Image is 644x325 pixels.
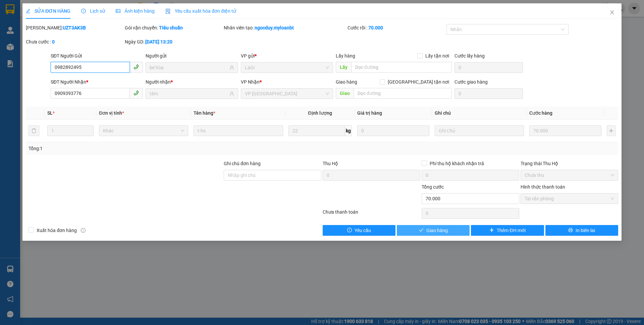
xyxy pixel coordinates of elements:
[336,79,357,85] span: Giao hàng
[347,24,445,31] div: Cước rồi :
[133,64,139,70] span: phone
[471,225,544,236] button: plusThêm ĐH mới
[241,79,260,85] span: VP Nhận
[34,227,79,234] span: Xuất hóa đơn hàng
[146,52,238,60] div: Người gửi
[116,8,155,14] span: Ảnh kiện hàng
[241,52,333,60] div: VP gửi
[26,24,123,31] div: [PERSON_NAME]:
[51,78,143,86] div: SĐT Người Nhận
[224,24,346,31] div: Nhân viên tạo:
[336,62,351,73] span: Lấy
[345,125,352,136] span: kg
[51,52,143,60] div: SĐT Người Gửi
[497,227,525,234] span: Thêm ĐH mới
[336,88,354,99] span: Giao
[308,110,332,116] span: Định lượng
[607,125,615,136] button: plus
[525,194,614,204] span: Tại văn phòng
[255,25,294,30] b: ngocduy.myloanbt
[422,184,444,190] span: Tổng cước
[99,110,124,116] span: Đơn vị tính
[3,23,32,42] span: 33 Bác Ái, P Phước Hội, TX Lagi
[159,25,183,30] b: Tiêu chuẩn
[432,107,527,120] th: Ghi chú
[229,65,234,70] span: user
[322,208,421,220] div: Chưa thanh toán
[454,62,523,73] input: Cước lấy hàng
[357,125,429,136] input: 0
[454,88,523,99] input: Cước giao hàng
[454,79,488,85] label: Cước giao hàng
[576,227,595,234] span: In biên lai
[529,125,601,136] input: 0
[336,53,355,59] span: Lấy hàng
[125,24,222,31] div: Gói vận chuyển:
[323,225,395,236] button: exclamation-circleYêu cầu
[347,228,352,233] span: exclamation-circle
[568,228,573,233] span: printer
[103,126,184,136] span: Khác
[3,3,34,21] strong: Nhà xe Mỹ Loan
[125,38,222,45] div: Ngày GD:
[52,12,83,19] span: 9TIMDEUP
[165,9,171,14] img: icon
[150,64,228,71] input: Tên người gửi
[545,225,618,236] button: printerIn biên lai
[426,227,448,234] span: Giao hàng
[454,53,485,59] label: Cước lấy hàng
[245,89,329,99] span: VP Thủ Đức
[489,228,494,233] span: plus
[357,110,382,116] span: Giá trị hàng
[81,9,86,13] span: clock-circle
[529,110,552,116] span: Cước hàng
[63,25,86,30] b: UZT3AK3B
[427,160,487,167] span: Phí thu hộ khách nhận trả
[229,91,234,96] span: user
[29,125,39,136] button: delete
[81,228,86,233] span: info-circle
[419,228,424,233] span: check
[245,63,329,73] span: LaGi
[150,90,228,97] input: Tên người nhận
[368,25,383,30] b: 70.000
[397,225,470,236] button: checkGiao hàng
[355,227,371,234] span: Yêu cầu
[26,8,70,14] span: SỬA ĐƠN HÀNG
[194,110,215,116] span: Tên hàng
[323,161,338,166] span: Thu Hộ
[521,184,565,190] label: Hình thức thanh toán
[351,62,452,73] input: Dọc đường
[194,125,283,136] input: VD: Bàn, Ghế
[145,39,172,44] b: [DATE] 13:20
[224,161,261,166] label: Ghi chú đơn hàng
[521,160,618,167] div: Trạng thái Thu Hộ
[29,145,249,152] div: Tổng: 1
[165,8,236,14] span: Yêu cầu xuất hóa đơn điện tử
[385,78,452,86] span: [GEOGRAPHIC_DATA] tận nơi
[224,170,321,181] input: Ghi chú đơn hàng
[423,52,452,60] span: Lấy tận nơi
[146,78,238,86] div: Người nhận
[47,110,53,116] span: SL
[603,3,622,22] button: Close
[435,125,524,136] input: Ghi Chú
[609,10,615,15] span: close
[52,39,55,44] b: 0
[26,9,31,13] span: edit
[3,43,33,50] span: 0968278298
[354,88,452,99] input: Dọc đường
[116,9,120,13] span: picture
[26,38,123,45] div: Chưa cước :
[525,170,614,180] span: Chưa thu
[133,90,139,96] span: phone
[81,8,105,14] span: Lịch sử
